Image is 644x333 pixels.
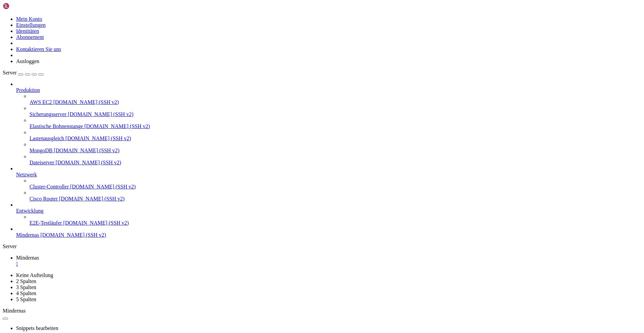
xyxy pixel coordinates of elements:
li: Netzwerk [16,166,641,202]
font: Produktion [16,87,40,93]
a: Lastenausgleich [DOMAIN_NAME] (SSH v2) [30,135,641,142]
font: [DOMAIN_NAME] (SSH v2) [63,220,129,226]
font:  [16,261,18,267]
a: Dateiserver [DOMAIN_NAME] (SSH v2) [30,160,641,166]
font: [DOMAIN_NAME] (SSH v2) [70,184,136,189]
font: Sicherungsserver [30,111,66,117]
a: Abonnement [16,34,44,40]
font: Lastenausgleich [30,135,64,141]
font: Snippets bearbeiten [16,325,58,331]
font: Dateiserver [30,160,54,165]
a: Einstellungen [16,22,46,28]
font: 2 Spalten [16,278,36,284]
a: Mein Konto [16,16,42,22]
font: 4 Spalten [16,290,36,296]
a:  [16,261,641,267]
font: Mindernas [16,232,39,238]
a: Identitäten [16,28,39,34]
font: Mindernas [16,255,39,261]
a: AWS EC2 [DOMAIN_NAME] (SSH v2) [30,99,641,105]
a: Entwicklung [16,208,641,214]
font: Mindernas [3,308,25,314]
font: [DOMAIN_NAME] (SSH v2) [56,160,121,165]
li: Elastische Bohnenstange [DOMAIN_NAME] (SSH v2) [30,117,641,129]
font: AWS EC2 [30,99,52,105]
li: Mindernas [DOMAIN_NAME] (SSH v2) [16,226,641,238]
font: 5 Spalten [16,296,36,302]
li: Cisco Router [DOMAIN_NAME] (SSH v2) [30,190,641,202]
font: Cluster-Controller [30,184,69,189]
li: E2E-Testläufer [DOMAIN_NAME] (SSH v2) [30,214,641,226]
a: Elastische Bohnenstange [DOMAIN_NAME] (SSH v2) [30,123,641,129]
font: [DOMAIN_NAME] (SSH v2) [40,232,106,238]
font: MongoDB [30,148,52,153]
a: Netzwerk [16,172,641,178]
a: Produktion [16,87,641,93]
font: Elastische Bohnenstange [30,123,83,129]
font: Cisco Router [30,196,58,202]
img: Shellngn [3,3,41,9]
font: Server [3,70,17,75]
a: Mindernas [DOMAIN_NAME] (SSH v2) [16,232,641,238]
font: Ausloggen [16,58,39,64]
a: Sicherungsserver [DOMAIN_NAME] (SSH v2) [30,111,641,117]
font: Netzwerk [16,172,37,177]
a: Kontaktieren Sie uns [16,46,61,52]
font: [DOMAIN_NAME] (SSH v2) [59,196,125,202]
font: Server [3,243,17,249]
li: Lastenausgleich [DOMAIN_NAME] (SSH v2) [30,129,641,142]
a: Cluster-Controller [DOMAIN_NAME] (SSH v2) [30,184,641,190]
a: Mindernas [16,255,641,267]
a: Server [3,70,44,75]
a: MongoDB [DOMAIN_NAME] (SSH v2) [30,148,641,154]
li: Produktion [16,81,641,166]
li: MongoDB [DOMAIN_NAME] (SSH v2) [30,142,641,154]
a: Cisco Router [DOMAIN_NAME] (SSH v2) [30,196,641,202]
font: [DOMAIN_NAME] (SSH v2) [54,148,119,153]
font: [DOMAIN_NAME] (SSH v2) [85,123,150,129]
font: Entwicklung [16,208,44,214]
li: Dateiserver [DOMAIN_NAME] (SSH v2) [30,154,641,166]
font: [DOMAIN_NAME] (SSH v2) [68,111,133,117]
font: [DOMAIN_NAME] (SSH v2) [65,135,131,141]
font: 3 Spalten [16,284,36,290]
font: Keine Aufteilung [16,272,53,278]
font: E2E-Testläufer [30,220,62,226]
font: [DOMAIN_NAME] (SSH v2) [53,99,119,105]
li: Entwicklung [16,202,641,226]
a: E2E-Testläufer [DOMAIN_NAME] (SSH v2) [30,220,641,226]
li: AWS EC2 [DOMAIN_NAME] (SSH v2) [30,93,641,105]
li: Sicherungsserver [DOMAIN_NAME] (SSH v2) [30,105,641,117]
li: Cluster-Controller [DOMAIN_NAME] (SSH v2) [30,178,641,190]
